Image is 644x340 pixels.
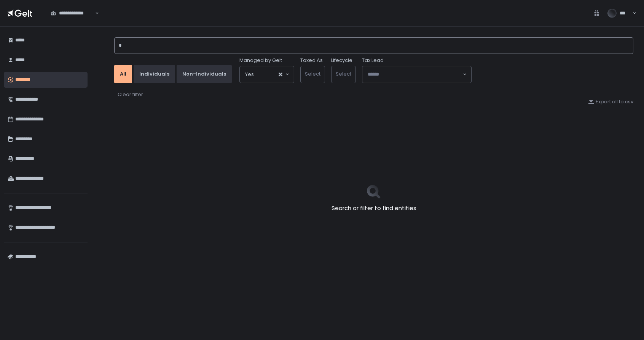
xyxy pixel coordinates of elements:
[332,204,416,213] h2: Search or filter to find entities
[177,65,232,83] button: Non-Individuals
[94,9,94,17] input: Search for option
[368,71,462,78] input: Search for option
[336,70,351,77] span: Select
[362,57,384,64] span: Tax Lead
[279,73,282,76] button: Clear Selected
[46,5,99,22] div: Search for option
[117,91,143,98] button: Clear filter
[254,71,278,78] input: Search for option
[120,71,126,77] div: All
[588,98,633,105] button: Export all to csv
[114,65,132,83] button: All
[362,66,471,83] div: Search for option
[305,70,320,77] span: Select
[182,71,226,77] div: Non-Individuals
[245,71,254,78] span: Yes
[240,66,294,83] div: Search for option
[118,91,143,98] div: Clear filter
[139,71,169,77] div: Individuals
[239,57,282,64] span: Managed by Gelt
[331,57,352,64] label: Lifecycle
[134,65,175,83] button: Individuals
[300,57,323,64] label: Taxed As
